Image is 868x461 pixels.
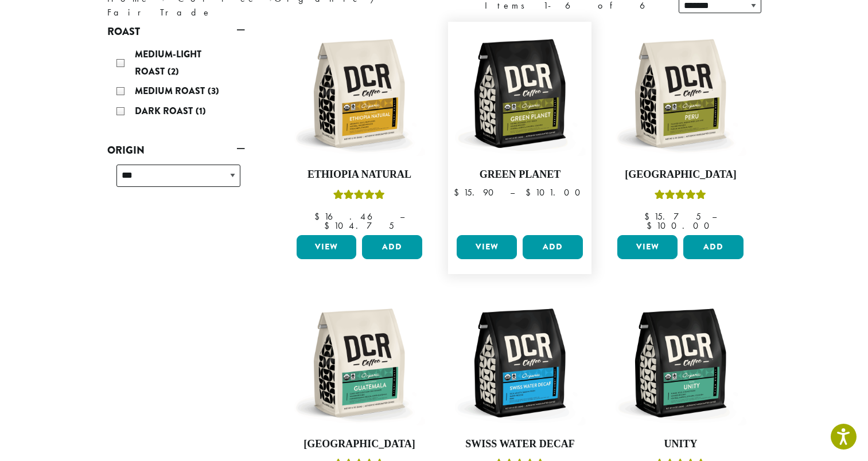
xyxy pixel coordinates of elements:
h4: Swiss Water Decaf [454,438,586,451]
bdi: 101.00 [526,186,586,198]
img: DCR-12oz-FTO-Green-Planet-Stock-scaled.png [454,28,586,159]
img: DCR-12oz-FTO-Ethiopia-Natural-Stock-scaled.png [293,28,425,159]
img: DCR-12oz-FTO-Peru-Stock-scaled.png [614,28,746,159]
a: View [297,235,357,259]
bdi: 100.00 [647,220,715,232]
a: Origin [107,140,245,160]
bdi: 15.90 [454,186,499,198]
span: (1) [196,104,206,118]
a: [GEOGRAPHIC_DATA]Rated 4.83 out of 5 [614,28,746,230]
a: View [617,235,678,259]
div: Roast [107,41,245,126]
span: (3) [208,84,219,97]
div: Rated 4.83 out of 5 [655,188,706,205]
span: Dark Roast [135,104,196,118]
h4: [GEOGRAPHIC_DATA] [614,169,746,181]
bdi: 104.75 [324,220,394,232]
span: Medium Roast [135,84,208,97]
button: Add [683,235,744,259]
img: DCR-12oz-FTO-Swiss-Water-Decaf-Stock-scaled.png [454,297,586,429]
span: $ [314,210,324,222]
span: – [400,210,404,222]
div: Rated 5.00 out of 5 [333,188,385,205]
a: View [457,235,517,259]
div: Origin [107,160,245,201]
img: DCR-12oz-FTO-Unity-Stock-scaled.png [614,297,746,429]
h4: Unity [614,438,746,451]
span: $ [454,186,464,198]
span: $ [324,220,334,232]
button: Add [362,235,422,259]
bdi: 16.46 [314,210,389,222]
a: Green Planet [454,28,586,230]
h4: Ethiopia Natural [294,169,426,181]
span: (2) [168,65,179,78]
span: – [712,210,717,222]
span: $ [647,220,656,232]
span: Medium-Light Roast [135,48,201,78]
h4: Green Planet [454,169,586,181]
a: Ethiopia NaturalRated 5.00 out of 5 [294,28,426,230]
bdi: 15.75 [644,210,701,222]
span: $ [526,186,535,198]
button: Add [523,235,583,259]
span: – [510,186,515,198]
span: $ [644,210,654,222]
a: Roast [107,22,245,41]
img: DCR-12oz-FTO-Guatemala-Stock-scaled.png [293,297,425,429]
h4: [GEOGRAPHIC_DATA] [294,438,426,451]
